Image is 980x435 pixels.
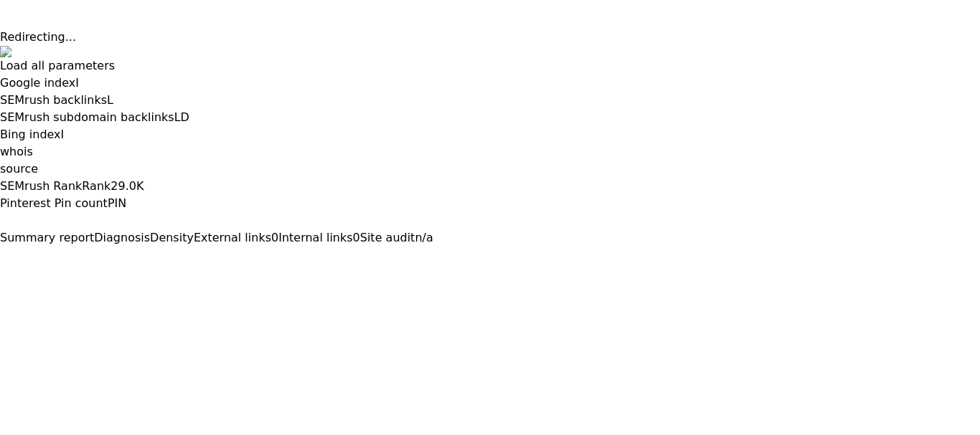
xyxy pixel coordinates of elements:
span: Density [150,231,194,244]
span: n/a [415,231,433,244]
span: Rank [82,179,110,193]
span: External links [194,231,271,244]
a: 29.0K [110,179,143,193]
span: Diagnosis [94,231,150,244]
span: L [107,93,113,107]
span: I [75,76,79,90]
span: I [61,128,65,141]
span: Site audit [360,231,415,244]
span: LD [174,110,189,124]
a: Site auditn/a [360,231,433,244]
span: 0 [271,231,278,244]
span: Internal links [278,231,352,244]
span: PIN [108,196,126,210]
span: 0 [353,231,360,244]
